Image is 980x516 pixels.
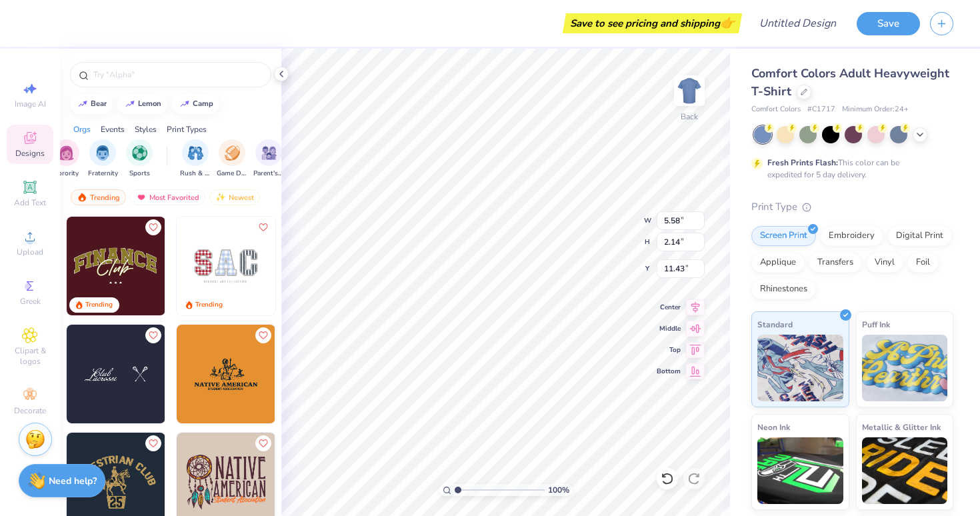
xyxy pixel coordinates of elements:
div: lemon [138,100,161,107]
div: Rhinestones [751,279,816,299]
button: filter button [53,139,79,179]
span: Center [657,303,681,312]
div: Transfers [809,253,862,273]
span: Top [657,345,681,355]
img: Parent's Weekend Image [261,145,277,161]
input: Try "Alpha" [92,68,263,81]
button: bear [70,94,113,114]
div: Trending [71,189,126,205]
div: Foil [907,253,939,273]
div: Applique [751,253,805,273]
button: Like [255,219,271,235]
div: filter for Parent's Weekend [253,139,284,179]
span: Upload [17,247,43,257]
span: Puff Ink [862,317,890,331]
span: Fraternity [88,169,118,179]
span: Bottom [657,367,681,376]
div: camp [193,100,213,107]
button: Save [857,12,920,35]
span: Comfort Colors Adult Heavyweight T-Shirt [751,65,949,99]
img: 1e9e6b75-91a5-4ae9-b298-7f6f1c704287 [67,325,165,423]
div: filter for Sorority [53,139,79,179]
span: Decorate [14,405,46,416]
span: # C1717 [807,104,835,115]
div: filter for Fraternity [88,139,118,179]
span: Standard [757,317,793,331]
img: fe36ff5f-fb9b-4945-a060-0b0377116f4b [67,217,165,315]
img: a0e331a5-288e-4a0f-a787-18372e132301 [275,217,373,315]
span: Greek [20,296,41,307]
button: lemon [117,94,167,114]
img: Rush & Bid Image [188,145,203,161]
img: 7b121f80-8374-4351-afd8-5755a85060f3 [165,325,263,423]
strong: Need help? [49,475,97,487]
div: Most Favorited [130,189,205,205]
img: Sports Image [132,145,147,161]
img: Sorority Image [59,145,74,161]
img: Game Day Image [225,145,240,161]
button: filter button [253,139,284,179]
span: 100 % [548,484,569,496]
img: 436c877f-569b-47a3-b0c3-6d9eb6de6573 [177,217,275,315]
img: Standard [757,335,843,401]
span: Sorority [54,169,79,179]
span: Minimum Order: 24 + [842,104,909,115]
span: Neon Ink [757,420,790,434]
span: Parent's Weekend [253,169,284,179]
span: Middle [657,324,681,333]
div: Orgs [73,123,91,135]
img: Neon Ink [757,437,843,504]
span: Designs [15,148,45,159]
button: filter button [88,139,118,179]
div: Trending [195,300,223,310]
button: filter button [180,139,211,179]
div: Embroidery [820,226,883,246]
span: Rush & Bid [180,169,211,179]
div: Newest [209,189,260,205]
div: Back [681,111,698,123]
button: Like [255,327,271,343]
div: filter for Sports [126,139,153,179]
span: Comfort Colors [751,104,801,115]
input: Untitled Design [749,10,847,37]
img: Puff Ink [862,335,948,401]
div: Save to see pricing and shipping [566,13,739,33]
img: trending.gif [77,193,87,202]
span: Metallic & Glitter Ink [862,420,941,434]
img: a84d1b73-ac8d-4267-911b-1e3b2a4d5b0f [165,217,263,315]
img: Metallic & Glitter Ink [862,437,948,504]
div: Digital Print [887,226,952,246]
div: Print Type [751,199,953,215]
div: filter for Rush & Bid [180,139,211,179]
img: 4c3bc8a7-86ea-4e7a-a2ad-189bcdd243e1 [177,325,275,423]
span: Image AI [15,99,46,109]
div: Events [101,123,125,135]
span: 👉 [720,15,735,31]
img: trend_line.gif [125,100,135,108]
button: Like [145,327,161,343]
button: filter button [126,139,153,179]
div: Styles [135,123,157,135]
button: Like [145,219,161,235]
img: Fraternity Image [95,145,110,161]
div: This color can be expedited for 5 day delivery. [767,157,931,181]
div: Screen Print [751,226,816,246]
button: Like [145,435,161,451]
div: Vinyl [866,253,903,273]
span: Game Day [217,169,247,179]
span: Sports [129,169,150,179]
div: bear [91,100,107,107]
img: f9c60a97-0af1-4f1a-b0b5-fc63a8ea8f17 [275,325,373,423]
img: trend_line.gif [179,100,190,108]
img: Newest.gif [215,193,226,202]
button: Like [255,435,271,451]
span: Add Text [14,197,46,208]
span: Clipart & logos [7,345,53,367]
div: filter for Game Day [217,139,247,179]
strong: Fresh Prints Flash: [767,157,838,168]
img: trend_line.gif [77,100,88,108]
button: camp [172,94,219,114]
button: filter button [217,139,247,179]
img: most_fav.gif [136,193,147,202]
img: Back [676,77,703,104]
